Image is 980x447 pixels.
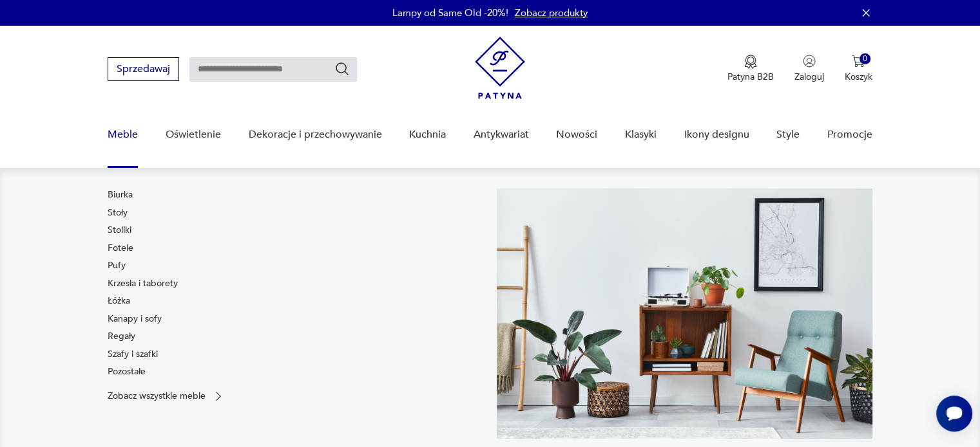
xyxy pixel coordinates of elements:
a: Promocje [827,110,872,160]
a: Antykwariat [474,110,529,160]
a: Pufy [108,259,126,272]
img: Ikona medalu [744,55,757,69]
a: Dekoracje i przechowywanie [248,110,381,160]
iframe: Smartsupp widget button [936,396,972,432]
a: Meble [108,110,138,160]
a: Łóżka [108,295,130,307]
button: Zaloguj [794,55,824,83]
button: Patyna B2B [727,55,774,83]
img: Ikona koszyka [852,55,865,68]
a: Pozostałe [108,365,146,378]
a: Ikony designu [684,110,749,160]
a: Stoliki [108,224,131,237]
img: Ikonka użytkownika [803,55,816,68]
a: Stoły [108,206,128,219]
p: Koszyk [845,71,872,83]
button: Szukaj [334,61,350,77]
a: Nowości [556,110,597,160]
a: Zobacz wszystkie meble [108,390,225,403]
p: Lampy od Same Old -20%! [392,6,508,19]
a: Kuchnia [409,110,446,160]
a: Oświetlenie [166,110,221,160]
a: Fotele [108,242,133,255]
p: Zobacz wszystkie meble [108,392,206,400]
a: Krzesła i taborety [108,277,178,290]
a: Regały [108,330,135,343]
div: 0 [860,53,870,64]
a: Style [776,110,800,160]
a: Zobacz produkty [515,6,588,19]
a: Szafy i szafki [108,348,158,361]
a: Klasyki [625,110,657,160]
button: 0Koszyk [845,55,872,83]
p: Zaloguj [794,71,824,83]
a: Kanapy i sofy [108,313,162,325]
button: Sprzedawaj [108,57,179,81]
a: Sprzedawaj [108,66,179,75]
a: Ikona medaluPatyna B2B [727,55,774,83]
p: Patyna B2B [727,71,774,83]
a: Biurka [108,188,133,201]
img: 969d9116629659dbb0bd4e745da535dc.jpg [497,188,872,439]
img: Patyna - sklep z meblami i dekoracjami vintage [475,37,525,99]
